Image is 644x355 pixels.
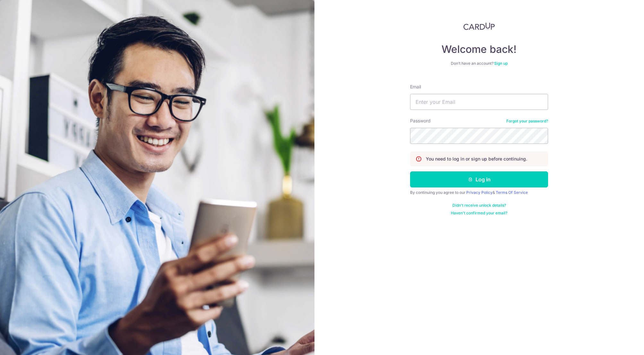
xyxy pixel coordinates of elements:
[506,119,548,124] a: Forgot your password?
[451,211,507,216] a: Haven't confirmed your email?
[426,156,527,162] p: You need to log in or sign up before continuing.
[463,22,495,30] img: CardUp Logo
[410,171,548,187] button: Log in
[410,94,548,110] input: Enter your Email
[410,43,548,56] h4: Welcome back!
[494,61,508,66] a: Sign up
[452,203,506,208] a: Didn't receive unlock details?
[410,61,548,66] div: Don’t have an account?
[496,190,528,195] a: Terms Of Service
[410,190,548,195] div: By continuing you agree to our &
[466,190,493,195] a: Privacy Policy
[410,84,421,90] label: Email
[410,118,431,124] label: Password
